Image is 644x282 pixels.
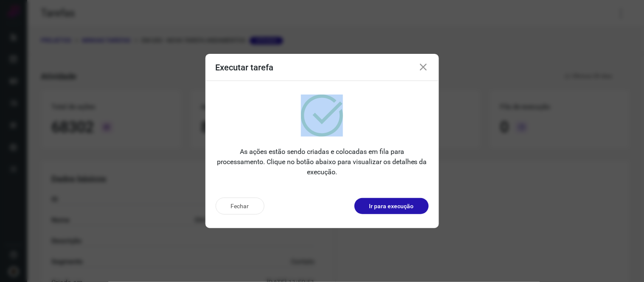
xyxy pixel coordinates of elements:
button: Fechar [216,198,264,215]
button: Ir para execução [354,198,429,214]
h3: Executar tarefa [216,62,274,73]
img: verified.svg [301,95,343,137]
p: Ir para execução [369,202,414,211]
p: As ações estão sendo criadas e colocadas em fila para processamento. Clique no botão abaixo para ... [216,147,429,177]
